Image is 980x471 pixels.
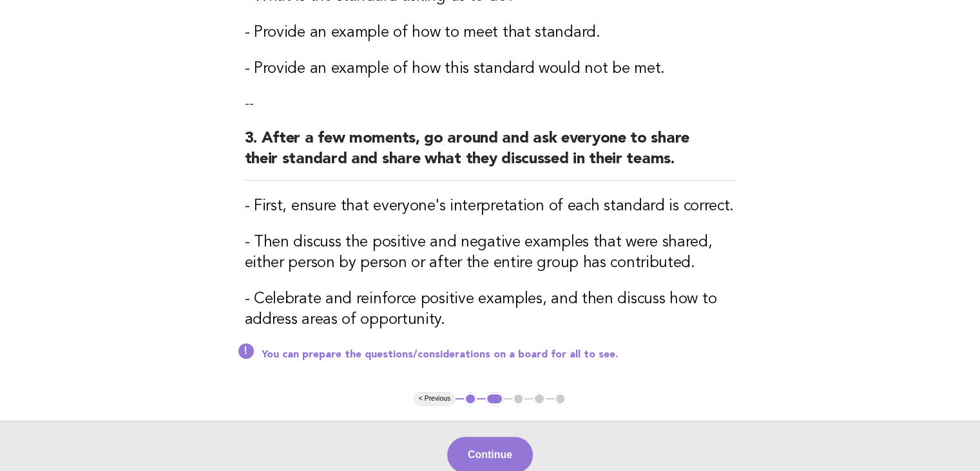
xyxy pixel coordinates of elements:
[245,128,736,181] h2: 3. After a few moments, go around and ask everyone to share their standard and share what they di...
[245,95,736,113] p: --
[414,392,456,405] button: < Previous
[485,392,504,405] button: 2
[464,392,477,405] button: 1
[245,232,736,274] h3: - Then discuss the positive and negative examples that were shared, either person by person or af...
[262,348,736,361] p: You can prepare the questions/considerations on a board for all to see.
[245,289,736,330] h3: - Celebrate and reinforce positive examples, and then discuss how to address areas of opportunity.
[245,23,736,43] h3: - Provide an example of how to meet that standard.
[245,196,736,217] h3: - First, ensure that everyone's interpretation of each standard is correct.
[245,59,736,79] h3: - Provide an example of how this standard would not be met.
